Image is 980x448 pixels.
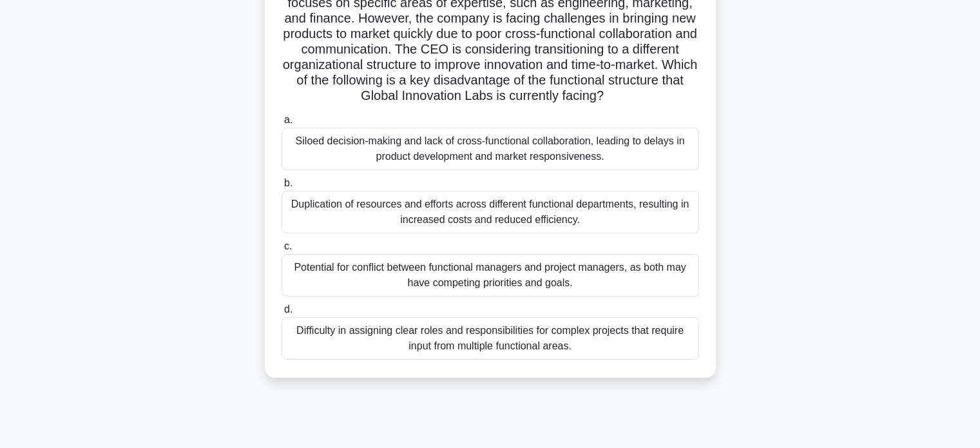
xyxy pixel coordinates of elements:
[282,128,699,170] div: Siloed decision-making and lack of cross-functional collaboration, leading to delays in product d...
[284,240,292,251] span: c.
[282,254,699,297] div: Potential for conflict between functional managers and project managers, as both may have competi...
[282,191,699,233] div: Duplication of resources and efforts across different functional departments, resulting in increa...
[284,177,293,188] span: b.
[284,114,293,125] span: a.
[282,317,699,360] div: Difficulty in assigning clear roles and responsibilities for complex projects that require input ...
[284,304,293,315] span: d.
